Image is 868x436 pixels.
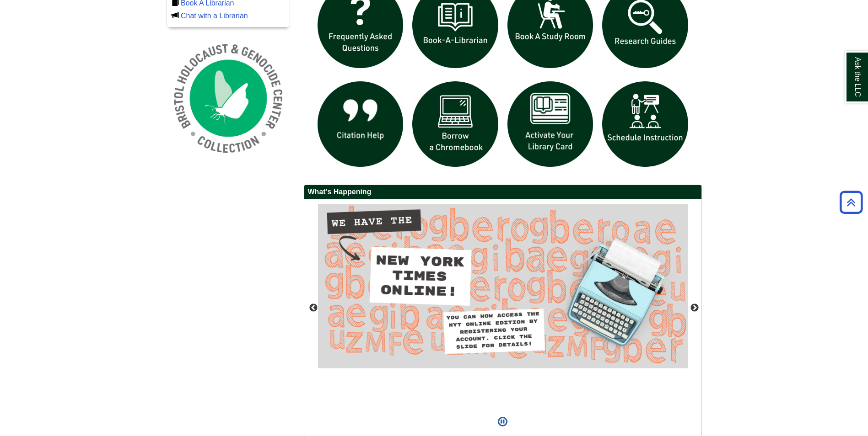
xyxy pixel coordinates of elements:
[309,303,318,313] button: Previous
[167,37,290,160] img: Holocaust and Genocide Collection
[495,412,510,432] button: Pause
[318,204,688,412] div: This box contains rotating images
[836,196,866,208] a: Back to Top
[598,77,693,172] img: For faculty. Schedule Library Instruction icon links to form.
[304,185,701,199] h2: What's Happening
[318,204,688,368] img: Access the New York Times online edition.
[503,77,598,172] img: activate Library Card icon links to form to activate student ID into library card
[313,77,408,172] img: citation help icon links to citation help guide page
[181,12,248,20] a: Chat with a Librarian
[408,77,503,172] img: Borrow a chromebook icon links to the borrow a chromebook web page
[690,303,699,313] button: Next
